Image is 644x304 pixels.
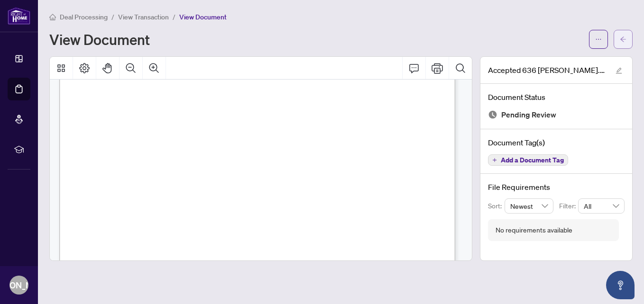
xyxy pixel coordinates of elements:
h4: File Requirements [488,181,625,193]
button: Add a Document Tag [488,154,568,166]
p: Sort: [488,201,505,211]
span: arrow-left [620,36,626,43]
span: Add a Document Tag [501,157,564,163]
div: No requirements available [496,225,572,235]
span: Pending Review [501,108,556,121]
h4: Document Status [488,91,625,103]
span: Accepted 636 [PERSON_NAME].pdf [488,64,607,76]
span: home [49,14,56,20]
button: Open asap [606,271,635,299]
img: Document Status [488,110,497,119]
span: All [584,199,619,213]
span: Deal Processing [60,13,108,21]
p: Filter: [559,201,578,211]
span: edit [616,67,622,74]
span: ellipsis [595,36,602,43]
img: logo [8,7,30,25]
h1: View Document [49,32,150,47]
span: Newest [510,199,548,213]
span: View Transaction [118,13,169,21]
h4: Document Tag(s) [488,137,625,148]
span: View Document [179,13,227,21]
li: / [111,11,114,22]
li: / [173,11,175,22]
span: plus [492,158,497,162]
